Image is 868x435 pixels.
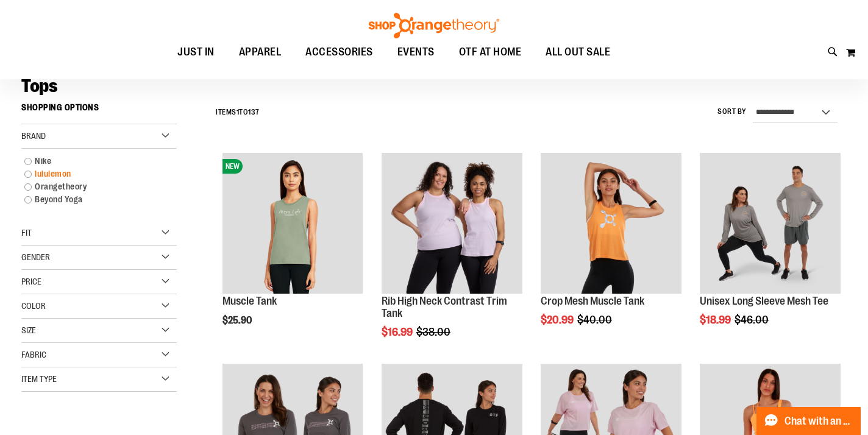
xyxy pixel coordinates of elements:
[18,193,168,206] a: Beyond Yoga
[21,350,46,359] span: Fabric
[694,147,847,357] div: product
[717,107,747,117] label: Sort By
[222,153,363,294] img: Muscle Tank
[541,153,681,294] img: Crop Mesh Muscle Tank primary image
[21,252,50,262] span: Gender
[237,108,240,116] span: 1
[397,38,435,66] span: EVENTS
[700,153,841,294] img: Unisex Long Sleeve Mesh Tee primary image
[541,153,681,295] a: Crop Mesh Muscle Tank primary image
[416,326,452,338] span: $38.00
[21,76,57,96] span: Tops
[375,147,528,369] div: product
[222,153,363,295] a: Muscle TankNEW
[21,277,41,286] span: Price
[577,314,614,326] span: $40.00
[248,108,260,116] span: 137
[21,131,46,141] span: Brand
[541,314,575,326] span: $20.99
[382,153,522,294] img: Rib Tank w/ Contrast Binding primary image
[177,38,215,66] span: JUST IN
[756,407,861,435] button: Chat with an Expert
[382,295,507,319] a: Rib High Neck Contrast Trim Tank
[222,295,277,307] a: Muscle Tank
[535,147,688,357] div: product
[21,374,57,384] span: Item Type
[222,159,243,174] span: NEW
[216,103,260,122] h2: Items to
[367,13,501,38] img: Shop Orangetheory
[239,38,282,66] span: APPAREL
[459,38,522,66] span: OTF AT HOME
[18,180,168,193] a: Orangetheory
[21,301,46,311] span: Color
[700,314,733,326] span: $18.99
[700,153,841,295] a: Unisex Long Sleeve Mesh Tee primary image
[382,326,414,338] span: $16.99
[216,147,369,357] div: product
[222,315,254,326] span: $25.90
[700,295,828,307] a: Unisex Long Sleeve Mesh Tee
[18,168,168,180] a: lululemon
[735,314,770,326] span: $46.00
[541,295,644,307] a: Crop Mesh Muscle Tank
[305,38,373,66] span: ACCESSORIES
[784,416,853,427] span: Chat with an Expert
[21,97,177,124] strong: Shopping Options
[18,155,168,168] a: Nike
[21,325,36,335] span: Size
[382,153,522,295] a: Rib Tank w/ Contrast Binding primary image
[21,228,32,238] span: Fit
[546,38,610,66] span: ALL OUT SALE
